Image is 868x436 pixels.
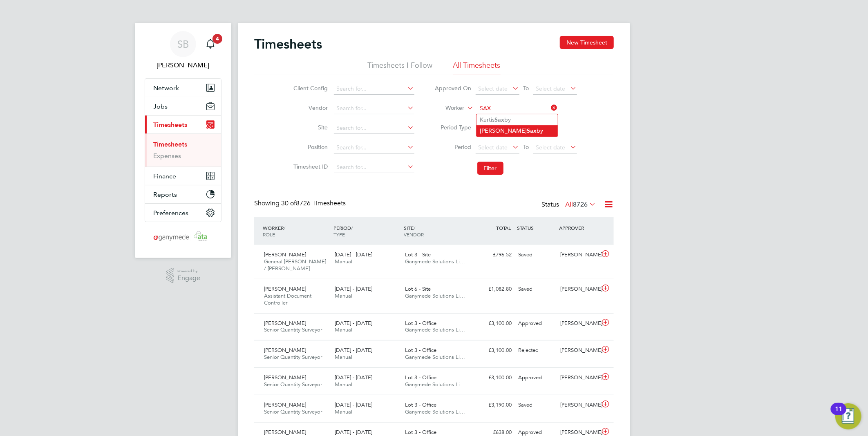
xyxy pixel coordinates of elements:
div: £1,082.80 [472,283,515,296]
div: [PERSON_NAME] [557,248,600,262]
span: Lot 3 - Site [405,251,431,258]
a: Expenses [153,152,181,160]
label: Worker [428,104,465,112]
span: Lot 3 - Office [405,320,437,327]
button: Timesheets [145,116,221,133]
nav: Main navigation [135,23,231,258]
span: [PERSON_NAME] [264,374,306,381]
div: [PERSON_NAME] [557,371,600,385]
li: Kurtis by [477,114,558,125]
div: SITE [402,220,473,242]
span: Senior Quantity Surveyor [264,354,322,360]
div: £3,100.00 [472,317,515,330]
span: [DATE] - [DATE] [335,251,372,258]
div: Saved [515,398,557,412]
span: Select date [479,85,508,92]
span: Lot 3 - Office [405,429,437,436]
span: [PERSON_NAME] [264,285,306,292]
div: £3,100.00 [472,371,515,385]
b: Sax [527,127,537,134]
span: Reports [153,191,177,198]
span: Manual [335,408,352,415]
label: All [565,200,596,209]
span: [DATE] - [DATE] [335,320,372,327]
span: / [284,225,285,231]
span: VENDOR [404,231,424,238]
div: WORKER [261,220,331,242]
span: Lot 3 - Office [405,374,437,381]
span: [PERSON_NAME] [264,429,306,436]
div: PERIOD [331,220,402,242]
label: Timesheet ID [291,163,328,170]
span: Select date [479,144,508,151]
span: Ganymede Solutions Li… [405,408,465,415]
button: Jobs [145,97,221,115]
div: STATUS [515,220,557,235]
div: £3,190.00 [472,398,515,412]
div: APPROVER [557,220,600,235]
input: Search for... [334,122,414,134]
span: Jobs [153,102,168,110]
span: 8726 [573,200,588,209]
div: 11 [835,409,842,420]
span: General [PERSON_NAME] / [PERSON_NAME] [264,258,326,272]
a: Go to home page [145,230,221,243]
input: Search for... [334,83,414,95]
span: Ganymede Solutions Li… [405,326,465,333]
div: Status [541,199,597,211]
span: Manual [335,381,352,388]
div: Rejected [515,344,557,357]
span: 8726 Timesheets [281,199,346,207]
span: Finance [153,172,176,180]
label: Period Type [435,124,472,131]
div: £3,100.00 [472,344,515,357]
label: Site [291,124,328,131]
span: Select date [536,144,566,151]
span: Manual [335,354,352,360]
span: Lot 3 - Office [405,347,437,354]
div: [PERSON_NAME] [557,344,600,357]
button: Open Resource Center, 11 new notifications [835,403,861,429]
span: Manual [335,292,352,299]
button: Preferences [145,204,221,222]
input: Search for... [334,162,414,173]
span: Assistant Document Controller [264,292,311,306]
li: [PERSON_NAME] by [477,125,558,136]
span: SB [177,39,189,49]
span: [PERSON_NAME] [264,347,306,354]
label: Vendor [291,104,328,111]
span: Ganymede Solutions Li… [405,258,465,265]
span: / [414,225,416,231]
span: [PERSON_NAME] [264,320,306,327]
span: TYPE [333,231,345,238]
div: Approved [515,371,557,385]
span: 4 [213,34,222,44]
span: Network [153,84,179,92]
a: Timesheets [153,140,187,148]
div: Approved [515,317,557,330]
span: [DATE] - [DATE] [335,429,372,436]
span: Select date [536,85,566,92]
button: New Timesheet [560,36,614,49]
span: Ganymede Solutions Li… [405,354,465,360]
span: Senior Quantity Surveyor [264,408,322,415]
span: Engage [177,275,200,282]
span: Ganymede Solutions Li… [405,292,465,299]
span: Powered by [177,268,200,275]
span: Samantha Briggs [145,60,221,70]
span: [DATE] - [DATE] [335,401,372,408]
label: Position [291,143,328,151]
a: Powered byEngage [166,268,201,283]
span: [PERSON_NAME] [264,401,306,408]
button: Finance [145,167,221,185]
input: Search for... [477,103,558,114]
img: ganymedesolutions-logo-retina.png [151,230,215,243]
span: ROLE [263,231,275,238]
li: All Timesheets [453,60,501,75]
a: 4 [202,31,219,57]
div: [PERSON_NAME] [557,398,600,412]
label: Client Config [291,85,328,92]
div: £796.52 [472,248,515,262]
a: SB[PERSON_NAME] [145,31,221,70]
input: Search for... [334,142,414,153]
